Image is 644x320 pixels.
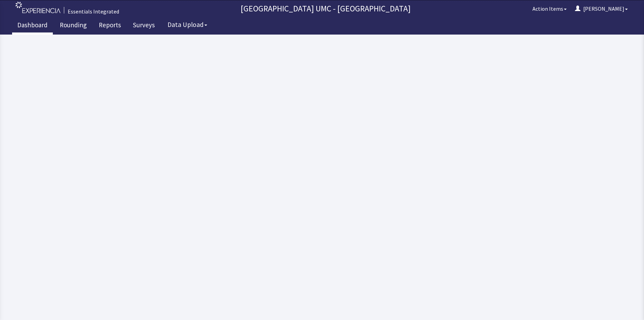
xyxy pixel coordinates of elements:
a: Rounding [55,17,92,35]
a: Surveys [128,17,160,35]
div: Essentials Integrated [68,7,119,16]
a: Dashboard [12,17,53,35]
p: [GEOGRAPHIC_DATA] UMC - [GEOGRAPHIC_DATA] [123,3,528,14]
button: Data Upload [163,18,211,31]
a: Reports [94,17,126,35]
img: experiencia_logo.png [16,2,60,13]
button: Action Items [528,2,571,16]
button: [PERSON_NAME] [571,2,632,16]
